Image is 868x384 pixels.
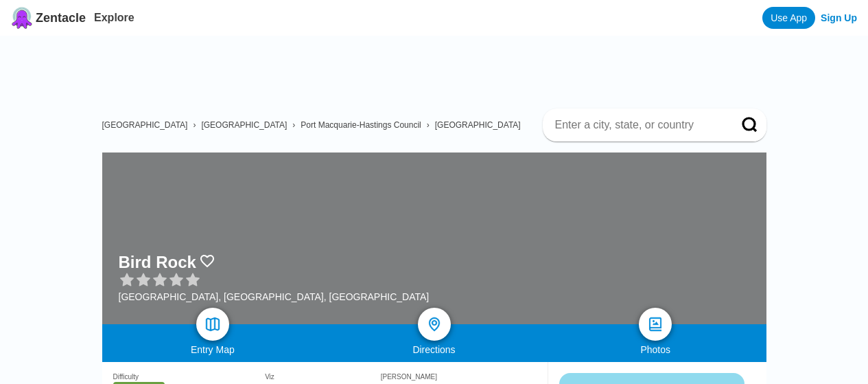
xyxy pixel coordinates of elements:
[292,120,295,130] span: ›
[301,120,421,130] a: Port Macquarie-Hastings Council
[11,7,86,29] a: Zentacle logoZentacle
[196,308,229,341] a: map
[821,12,857,23] a: Sign Up
[113,373,266,381] div: Difficulty
[193,120,196,130] span: ›
[119,291,430,302] div: [GEOGRAPHIC_DATA], [GEOGRAPHIC_DATA], [GEOGRAPHIC_DATA]
[119,253,196,272] h1: Bird Rock
[323,344,545,355] div: Directions
[102,120,188,130] a: [GEOGRAPHIC_DATA]
[435,120,521,130] a: [GEOGRAPHIC_DATA]
[94,12,134,23] a: Explore
[545,344,766,355] div: Photos
[554,118,723,132] input: Enter a city, state, or country
[36,11,86,25] span: Zentacle
[427,120,430,130] span: ›
[647,316,664,332] img: photos
[639,308,672,341] a: photos
[381,373,537,381] div: [PERSON_NAME]
[426,316,443,332] img: directions
[762,7,815,29] a: Use App
[265,373,381,381] div: Viz
[204,316,221,332] img: map
[102,344,324,355] div: Entry Map
[11,7,33,29] img: Zentacle logo
[201,120,287,130] a: [GEOGRAPHIC_DATA]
